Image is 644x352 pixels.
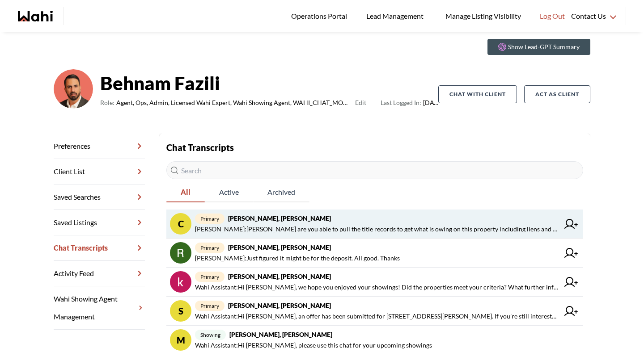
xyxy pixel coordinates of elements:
span: [DATE] [381,97,438,108]
a: primary[PERSON_NAME], [PERSON_NAME][PERSON_NAME]:Just figured it might be for the deposit. All go... [166,239,583,268]
strong: [PERSON_NAME], [PERSON_NAME] [228,272,331,280]
span: Lead Management [366,10,427,22]
div: S [170,300,191,322]
button: Act as Client [524,85,590,103]
button: Active [205,183,253,202]
a: Preferences [54,134,145,159]
span: Agent, Ops, Admin, Licensed Wahi Expert, Wahi Showing Agent, WAHI_CHAT_MODERATOR [116,97,352,108]
a: Activity Feed [54,261,145,286]
strong: Behnam Fazili [100,70,438,96]
span: primary [195,214,225,224]
a: primary[PERSON_NAME], [PERSON_NAME]Wahi Assistant:Hi [PERSON_NAME], we hope you enjoyed your show... [166,268,583,297]
strong: Chat Transcripts [166,142,234,153]
span: primary [195,243,225,253]
a: Chat Transcripts [54,235,145,261]
button: Archived [253,183,309,202]
span: showing [195,330,226,340]
a: Client List [54,159,145,184]
a: Saved Listings [54,210,145,235]
span: Manage Listing Visibility [443,10,524,22]
span: Wahi Assistant : Hi [PERSON_NAME], we hope you enjoyed your showings! Did the properties meet you... [195,282,559,293]
a: Cprimary[PERSON_NAME], [PERSON_NAME][PERSON_NAME]:[PERSON_NAME] are you able to pull the title re... [166,210,583,239]
strong: [PERSON_NAME], [PERSON_NAME] [229,331,332,338]
span: Last Logged In: [381,99,421,106]
span: Archived [253,183,309,201]
span: Wahi Assistant : Hi [PERSON_NAME], an offer has been submitted for [STREET_ADDRESS][PERSON_NAME].... [195,311,559,322]
strong: [PERSON_NAME], [PERSON_NAME] [228,214,331,222]
strong: [PERSON_NAME], [PERSON_NAME] [228,243,331,251]
a: Wahi Showing Agent Management [54,286,145,330]
p: Show Lead-GPT Summary [508,42,580,51]
button: Show Lead-GPT Summary [487,39,590,55]
span: [PERSON_NAME] : Just figured it might be for the deposit. All good. Thanks [195,253,400,264]
img: cf9ae410c976398e.png [54,69,93,109]
a: Wahi homepage [18,11,53,21]
span: Role: [100,97,114,108]
span: Active [205,183,253,201]
button: Chat with client [438,85,517,103]
div: C [170,213,191,235]
button: Edit [355,97,366,108]
img: chat avatar [170,242,191,264]
span: primary [195,301,225,311]
a: Sprimary[PERSON_NAME], [PERSON_NAME]Wahi Assistant:Hi [PERSON_NAME], an offer has been submitted ... [166,297,583,326]
span: All [166,183,205,201]
span: Wahi Assistant : Hi [PERSON_NAME], please use this chat for your upcoming showings [195,340,432,351]
strong: [PERSON_NAME], [PERSON_NAME] [228,302,331,309]
img: chat avatar [170,271,191,293]
button: All [166,183,205,202]
div: M [170,329,191,351]
span: primary [195,272,225,282]
span: Operations Portal [291,10,350,22]
span: [PERSON_NAME] : [PERSON_NAME] are you able to pull the title records to get what is owing on this... [195,224,559,235]
span: Log Out [540,10,565,22]
input: Search [166,161,583,179]
a: Saved Searches [54,184,145,210]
